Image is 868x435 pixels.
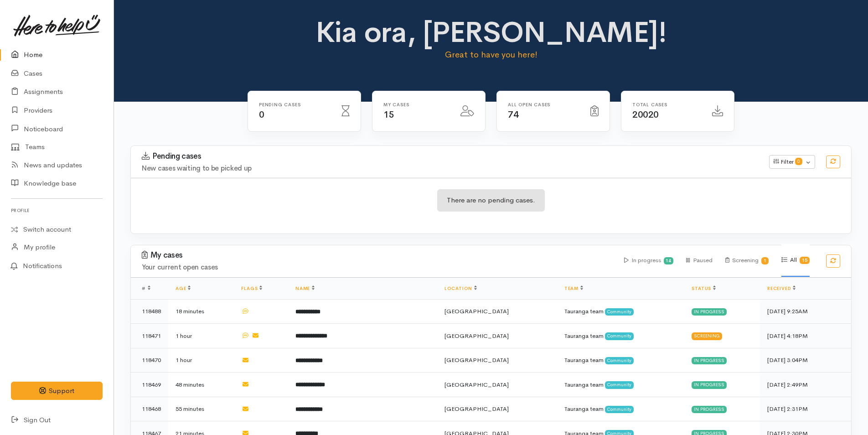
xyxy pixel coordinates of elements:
[168,324,234,348] td: 1 hour
[767,285,796,291] a: Received
[314,16,669,48] h1: Kia ora, [PERSON_NAME]!
[760,348,851,373] td: [DATE] 3:04PM
[142,165,758,172] h4: New cases waiting to be picked up
[557,373,685,397] td: Tauranga team
[295,285,315,291] a: Name
[666,258,671,264] b: 14
[769,155,815,169] button: Filter0
[632,102,701,107] h6: Total cases
[605,308,634,316] span: Community
[557,299,685,324] td: Tauranga team
[168,373,234,397] td: 48 minutes
[802,257,807,263] b: 15
[444,332,509,340] span: [GEOGRAPHIC_DATA]
[605,406,634,413] span: Community
[781,244,810,277] div: All
[508,109,518,120] span: 74
[760,397,851,421] td: [DATE] 2:31PM
[176,285,191,291] a: Age
[168,397,234,421] td: 55 minutes
[632,109,659,120] span: 20020
[131,299,168,324] td: 118488
[692,332,722,340] div: Screening
[795,158,802,165] span: 0
[764,258,766,264] b: 1
[241,285,262,291] a: Flags
[11,204,103,217] h6: Profile
[131,348,168,373] td: 118470
[168,348,234,373] td: 1 hour
[444,356,509,364] span: [GEOGRAPHIC_DATA]
[444,405,509,413] span: [GEOGRAPHIC_DATA]
[605,332,634,340] span: Community
[564,285,583,291] a: Team
[760,299,851,324] td: [DATE] 9:25AM
[557,348,685,373] td: Tauranga team
[605,381,634,388] span: Community
[383,109,394,120] span: 15
[624,244,674,277] div: In progress
[444,307,509,315] span: [GEOGRAPHIC_DATA]
[692,406,727,413] div: In progress
[142,251,613,260] h3: My cases
[692,308,727,316] div: In progress
[557,397,685,421] td: Tauranga team
[444,285,477,291] a: Location
[692,381,727,388] div: In progress
[444,381,509,388] span: [GEOGRAPHIC_DATA]
[760,373,851,397] td: [DATE] 2:49PM
[314,48,669,61] p: Great to have you here!
[142,285,150,291] span: #
[760,324,851,348] td: [DATE] 4:18PM
[437,189,545,212] div: There are no pending cases.
[508,102,579,107] h6: All Open cases
[131,373,168,397] td: 118469
[142,152,758,161] h3: Pending cases
[692,357,727,364] div: In progress
[692,285,716,291] a: Status
[605,357,634,364] span: Community
[686,244,712,277] div: Paused
[259,102,331,107] h6: Pending cases
[11,382,103,400] button: Support
[383,102,449,107] h6: My cases
[259,109,264,120] span: 0
[725,244,769,277] div: Screening
[142,264,613,271] h4: Your current open cases
[168,299,234,324] td: 18 minutes
[557,324,685,348] td: Tauranga team
[131,324,168,348] td: 118471
[131,397,168,421] td: 118468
